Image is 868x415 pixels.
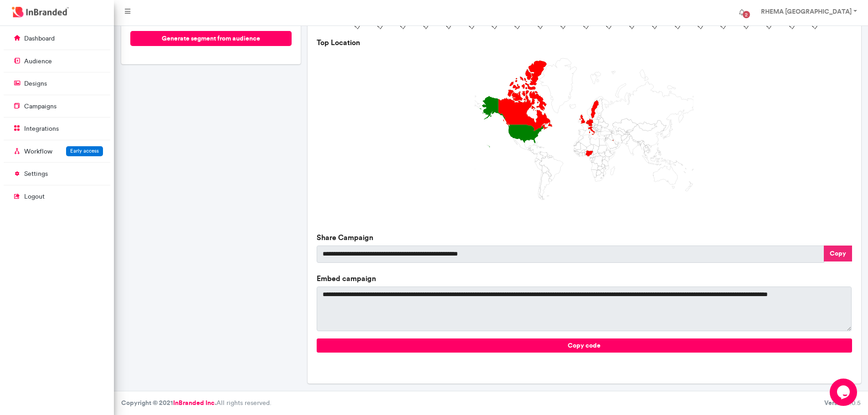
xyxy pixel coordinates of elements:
p: settings [24,169,48,179]
div: 3.0.5 [824,399,861,408]
footer: All rights reserved. [114,391,868,415]
button: Copy [824,246,852,261]
h6: Top Location [317,38,852,47]
p: integrations [24,124,59,133]
p: logout [24,192,45,201]
p: Workflow [24,147,52,156]
iframe: chat widget [830,379,859,406]
button: Copy code [317,338,852,353]
button: Generate segment from audience [130,31,292,46]
span: Early access [70,148,99,154]
p: designs [24,79,47,88]
span: 2 [743,11,750,18]
h6: Embed campaign [317,274,852,283]
img: InBranded Logo [10,5,71,20]
p: campaigns [24,102,56,111]
strong: Copyright © 2021 . [121,399,216,407]
p: dashboard [24,34,55,43]
strong: RHEMA [GEOGRAPHIC_DATA] [761,7,852,15]
p: audience [24,57,52,66]
b: Version [824,399,846,407]
a: InBranded Inc [173,399,215,407]
h6: Share Campaign [317,233,852,242]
